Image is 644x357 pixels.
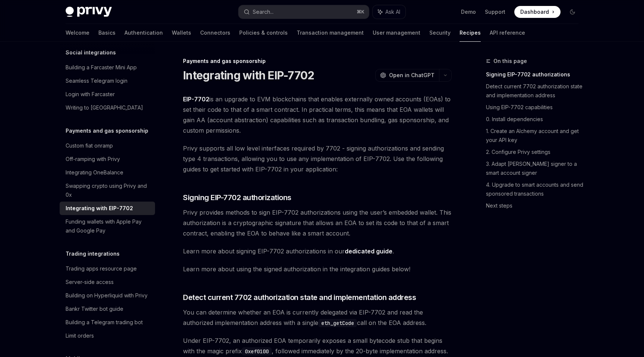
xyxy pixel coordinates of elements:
[60,179,155,202] a: Swapping crypto using Privy and 0x
[461,8,476,16] a: Demo
[345,247,392,255] a: dedicated guide
[60,329,155,342] a: Limit orders
[566,6,578,18] button: Toggle dark mode
[124,24,163,42] a: Authentication
[66,304,123,313] div: Bankr Twitter bot guide
[66,76,127,85] div: Seamless Telegram login
[183,143,452,174] span: Privy supports all low level interfaces required by 7702 - signing authorizations and sending typ...
[239,5,369,19] button: Search...⌘K
[60,101,155,114] a: Writing to [GEOGRAPHIC_DATA]
[373,5,405,19] button: Ask AI
[66,141,113,150] div: Custom fiat onramp
[60,215,155,237] a: Funding wallets with Apple Pay and Google Pay
[429,24,451,42] a: Security
[60,202,155,215] a: Integrating with EIP-7702
[183,94,452,136] span: is an upgrade to EVM blockchains that enables externally owned accounts (EOAs) to set their code ...
[385,8,400,16] span: Ask AI
[490,24,525,42] a: API reference
[60,152,155,166] a: Off-ramping with Privy
[514,6,561,18] a: Dashboard
[242,347,272,356] code: 0xef0100
[66,278,114,287] div: Server-side access
[60,74,155,88] a: Seamless Telegram login
[239,24,288,42] a: Policies & controls
[60,316,155,329] a: Building a Telegram trading bot
[520,8,549,16] span: Dashboard
[66,168,123,177] div: Integrating OneBalance
[485,8,505,16] a: Support
[66,291,148,300] div: Building on Hyperliquid with Privy
[486,113,584,125] a: 0. Install dependencies
[486,101,584,113] a: Using EIP-7702 capabilities
[66,264,137,273] div: Trading apps resource page
[183,264,452,274] span: Learn more about using the signed authorization in the integration guides below!
[297,24,364,42] a: Transaction management
[66,181,151,199] div: Swapping crypto using Privy and 0x
[357,9,364,15] span: ⌘ K
[66,331,94,340] div: Limit orders
[66,7,112,17] img: dark logo
[60,88,155,101] a: Login with Farcaster
[183,207,452,238] span: Privy provides methods to sign EIP-7702 authorizations using the user’s embedded wallet. This aut...
[373,24,420,42] a: User management
[66,126,148,135] h5: Payments and gas sponsorship
[60,275,155,289] a: Server-side access
[60,166,155,179] a: Integrating OneBalance
[486,158,584,179] a: 3. Adapt [PERSON_NAME] signer to a smart account signer
[183,95,209,103] a: EIP-7702
[183,57,452,65] div: Payments and gas sponsorship
[493,57,527,66] span: On this page
[253,7,274,16] div: Search...
[66,103,143,112] div: Writing to [GEOGRAPHIC_DATA]
[183,246,452,256] span: Learn more about signing EIP-7702 authorizations in our .
[60,289,155,302] a: Building on Hyperliquid with Privy
[60,262,155,275] a: Trading apps resource page
[60,61,155,74] a: Building a Farcaster Mini App
[183,69,314,82] h1: Integrating with EIP-7702
[66,204,133,213] div: Integrating with EIP-7702
[183,307,452,328] span: You can determine whether an EOA is currently delegated via EIP-7702 and read the authorized impl...
[486,69,584,80] a: Signing EIP-7702 authorizations
[389,72,435,79] span: Open in ChatGPT
[486,80,584,101] a: Detect current 7702 authorization state and implementation address
[318,319,357,327] code: eth_getCode
[486,125,584,146] a: 1. Create an Alchemy account and get your API key
[66,24,89,42] a: Welcome
[66,155,120,164] div: Off-ramping with Privy
[66,217,151,235] div: Funding wallets with Apple Pay and Google Pay
[172,24,191,42] a: Wallets
[486,146,584,158] a: 2. Configure Privy settings
[200,24,230,42] a: Connectors
[460,24,481,42] a: Recipes
[66,63,137,72] div: Building a Farcaster Mini App
[183,292,416,303] span: Detect current 7702 authorization state and implementation address
[66,318,143,327] div: Building a Telegram trading bot
[486,179,584,200] a: 4. Upgrade to smart accounts and send sponsored transactions
[60,302,155,316] a: Bankr Twitter bot guide
[375,69,439,82] button: Open in ChatGPT
[66,90,115,99] div: Login with Farcaster
[183,192,291,203] span: Signing EIP-7702 authorizations
[66,249,120,258] h5: Trading integrations
[486,200,584,212] a: Next steps
[60,139,155,152] a: Custom fiat onramp
[98,24,116,42] a: Basics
